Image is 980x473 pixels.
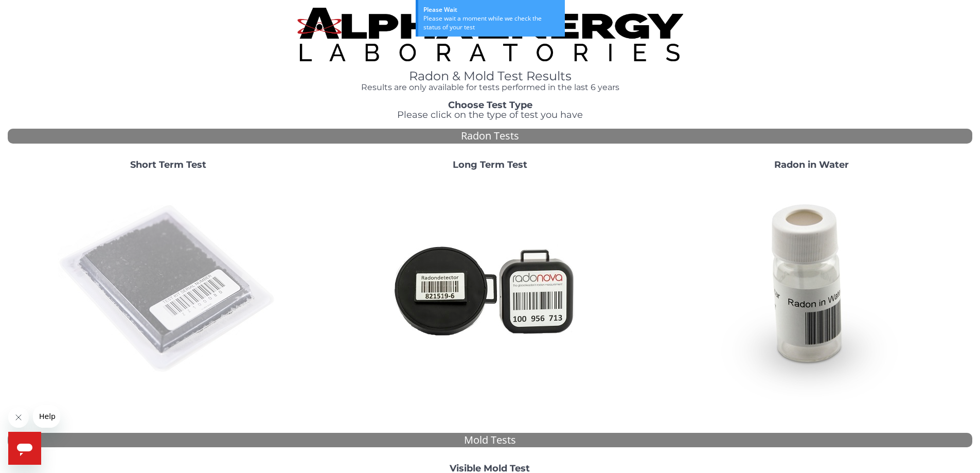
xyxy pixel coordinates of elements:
h1: Radon & Mold Test Results [297,69,683,83]
iframe: Close message [8,407,29,428]
iframe: Message from company [33,405,60,428]
div: Mold Tests [8,433,972,448]
strong: Short Term Test [130,159,206,170]
span: Please click on the type of test you have [397,109,583,120]
strong: Radon in Water [774,159,849,170]
img: TightCrop.jpg [297,8,683,61]
div: Please Wait [423,5,560,14]
strong: Choose Test Type [448,99,532,111]
div: Radon Tests [8,129,972,144]
div: Please wait a moment while we check the status of your test [423,14,560,31]
img: Radtrak2vsRadtrak3.jpg [379,179,600,400]
iframe: Button to launch messaging window [8,432,41,465]
img: ShortTerm.jpg [58,179,279,400]
img: RadoninWater.jpg [701,179,922,400]
h4: Results are only available for tests performed in the last 6 years [297,83,683,92]
strong: Long Term Test [453,159,527,170]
